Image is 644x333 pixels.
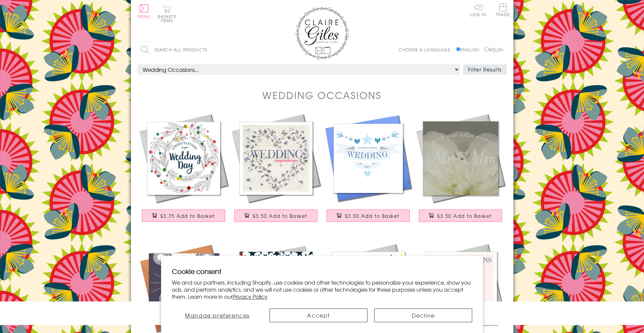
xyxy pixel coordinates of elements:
p: We and our partners, including Shopify, use cookies and other technologies to personalize your ex... [172,279,473,300]
input: Search [248,42,255,57]
button: Manage preferences [172,308,263,322]
h1: Wedding Occasions [262,88,382,102]
a: Privacy Policy [233,292,267,300]
a: Wedding Congratulations Card, Butteflies Heart, Embossed and Foiled text £3.50 Add to Basket [230,112,322,229]
span: £3.75 Add to Basket [160,212,215,219]
a: Wedding Card, White Peonie, Mr and Mrs , Embossed and Foiled text £3.50 Add to Basket [414,112,507,229]
span: Manage preferences [185,311,250,319]
span: Menu [138,13,151,19]
button: Menu [138,4,151,18]
a: Wedding Card, Flowers, Congratulations, Embellished with colourful pompoms £3.75 Add to Basket [138,112,230,229]
label: English [456,47,483,53]
button: Filter Results [463,64,507,75]
button: Decline [374,308,472,322]
img: Wedding Card, Blue Banners, Congratulations Wedding Day [322,112,414,204]
button: £3.50 Add to Basket [327,209,410,222]
input: English [456,47,460,51]
img: Claire Giles Greetings Cards [295,7,349,60]
a: Log In [470,3,486,16]
p: Choose a language: [399,47,455,53]
span: Trade [496,3,510,16]
button: £3.50 Add to Basket [234,209,317,222]
span: £3.50 Add to Basket [345,212,400,219]
button: Accept [269,308,367,322]
span: £3.50 Add to Basket [437,212,492,219]
button: Basket0 items [158,5,176,22]
span: £3.50 Add to Basket [253,212,307,219]
img: Wedding Card, Flowers, Congratulations, Embellished with colourful pompoms [138,112,230,204]
input: Welsh [484,47,489,51]
a: Trade [496,3,510,18]
label: Welsh [484,47,503,53]
input: Search all products [138,42,255,57]
img: Wedding Congratulations Card, Butteflies Heart, Embossed and Foiled text [230,112,322,204]
a: Wedding Card, Blue Banners, Congratulations Wedding Day £3.50 Add to Basket [322,112,414,229]
button: £3.50 Add to Basket [419,209,502,222]
img: Wedding Card, White Peonie, Mr and Mrs , Embossed and Foiled text [414,112,507,204]
h2: Cookie consent [172,267,473,276]
span: 0 items [161,13,176,23]
button: £3.75 Add to Basket [142,209,225,222]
